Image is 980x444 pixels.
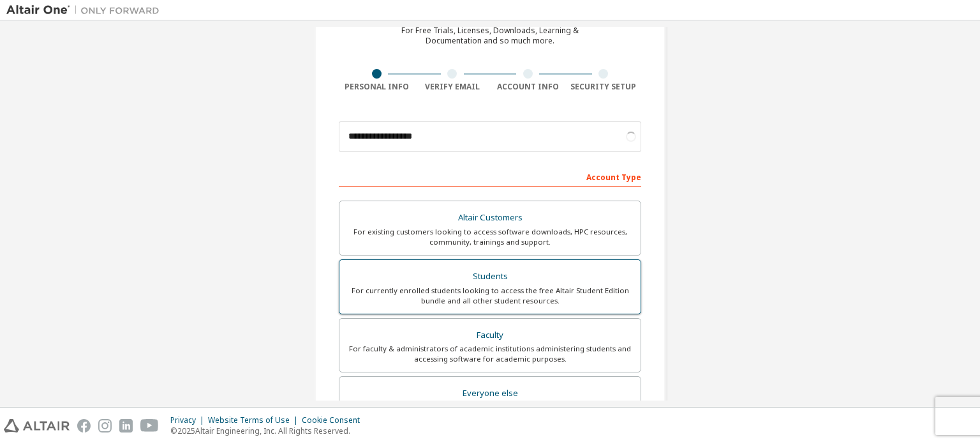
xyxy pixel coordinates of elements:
[208,415,302,425] div: Website Terms of Use
[347,227,633,247] div: For existing customers looking to access software downloads, HPC resources, community, trainings ...
[347,209,633,227] div: Altair Customers
[415,82,491,92] div: Verify Email
[77,419,91,433] img: facebook.svg
[566,82,642,92] div: Security Setup
[302,415,367,425] div: Cookie Consent
[339,166,641,187] div: Account Type
[347,268,633,286] div: Students
[119,419,133,433] img: linkedin.svg
[347,344,633,364] div: For faculty & administrators of academic institutions administering students and accessing softwa...
[339,82,415,92] div: Personal Info
[347,385,633,402] div: Everyone else
[170,415,208,425] div: Privacy
[347,286,633,306] div: For currently enrolled students looking to access the free Altair Student Edition bundle and all ...
[490,82,566,92] div: Account Info
[401,26,579,46] div: For Free Trials, Licenses, Downloads, Learning & Documentation and so much more.
[140,419,159,433] img: youtube.svg
[347,326,633,344] div: Faculty
[98,419,112,433] img: instagram.svg
[170,425,367,436] p: © 2025 Altair Engineering, Inc. All Rights Reserved.
[6,4,166,17] img: Altair One
[4,419,70,433] img: altair_logo.svg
